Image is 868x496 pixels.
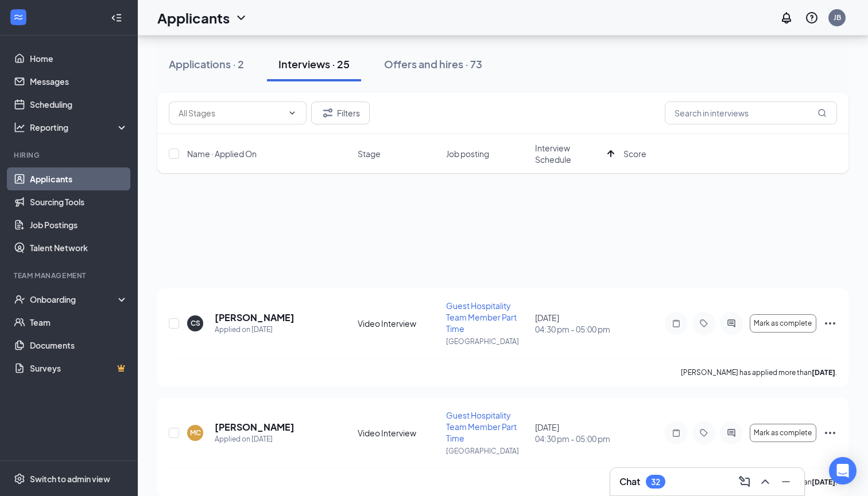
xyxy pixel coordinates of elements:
[697,319,711,328] svg: Tag
[817,108,827,118] svg: MagnifyingGlass
[30,334,128,357] a: Documents
[779,475,793,489] svg: Minimize
[30,294,118,305] div: Onboarding
[321,106,335,120] svg: Filter
[812,478,835,486] b: [DATE]
[446,148,489,159] span: Job posting
[311,101,370,124] button: Filter Filters
[750,314,816,333] button: Mark as complete
[111,12,122,24] svg: Collapse
[750,424,816,442] button: Mark as complete
[738,475,751,489] svg: ComposeMessage
[14,473,25,485] svg: Settings
[834,13,841,22] div: JB
[215,324,294,335] div: Applied on [DATE]
[215,421,294,433] h5: [PERSON_NAME]
[535,421,617,444] div: [DATE]
[446,337,528,346] p: [GEOGRAPHIC_DATA]
[823,317,837,330] svg: Ellipses
[681,368,837,377] p: [PERSON_NAME] has applied more than .
[30,473,110,485] div: Switch to admin view
[215,433,294,445] div: Applied on [DATE]
[358,318,439,329] div: Video Interview
[780,11,793,25] svg: Notifications
[14,122,25,133] svg: Analysis
[13,11,24,23] svg: WorkstreamLogo
[358,427,439,439] div: Video Interview
[805,11,819,25] svg: QuestionInfo
[30,47,128,70] a: Home
[30,122,129,133] div: Reporting
[665,101,837,124] input: Search in interviews
[446,446,528,456] p: [GEOGRAPHIC_DATA]
[735,472,754,491] button: ComposeMessage
[190,428,201,438] div: MC
[30,236,128,259] a: Talent Network
[358,148,381,159] span: Stage
[384,57,482,71] div: Offers and hires · 73
[535,433,617,444] span: 04:30 pm - 05:00 pm
[724,428,738,438] svg: ActiveChat
[30,213,128,236] a: Job Postings
[619,475,640,488] h3: Chat
[777,472,795,491] button: Minimize
[30,311,128,334] a: Team
[651,477,660,487] div: 32
[14,271,126,280] div: Team Management
[669,319,683,328] svg: Note
[829,457,857,485] div: Open Intercom Messenger
[30,70,128,93] a: Messages
[30,357,128,380] a: SurveysCrown
[157,8,230,28] h1: Applicants
[278,57,350,71] div: Interviews · 25
[535,142,603,165] span: Interview Schedule
[812,368,835,377] b: [DATE]
[446,300,517,334] span: Guest Hospitality Team Member Part Time
[623,148,646,159] span: Score
[669,428,683,438] svg: Note
[823,426,837,440] svg: Ellipses
[187,148,257,159] span: Name · Applied On
[234,11,248,25] svg: ChevronDown
[697,428,711,438] svg: Tag
[179,107,283,119] input: All Stages
[754,429,812,437] span: Mark as complete
[756,472,774,491] button: ChevronUp
[754,319,812,327] span: Mark as complete
[30,167,128,190] a: Applicants
[191,318,200,328] div: CS
[535,323,617,335] span: 04:30 pm - 05:00 pm
[14,294,25,305] svg: UserCheck
[758,475,772,489] svg: ChevronUp
[30,93,128,116] a: Scheduling
[30,190,128,213] a: Sourcing Tools
[724,319,738,328] svg: ActiveChat
[215,311,294,324] h5: [PERSON_NAME]
[446,410,517,443] span: Guest Hospitality Team Member Part Time
[288,108,297,118] svg: ChevronDown
[14,150,126,160] div: Hiring
[535,312,617,335] div: [DATE]
[169,57,244,71] div: Applications · 2
[604,147,618,161] svg: ArrowUp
